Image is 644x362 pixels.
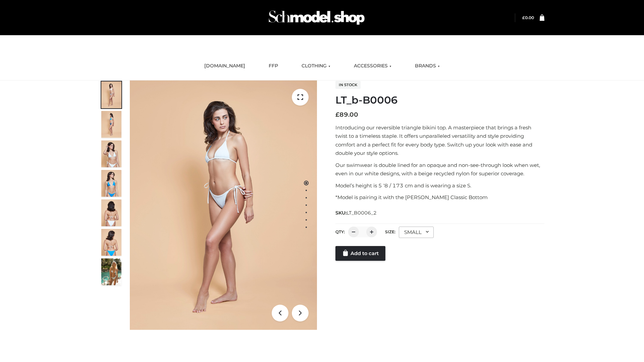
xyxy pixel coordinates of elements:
[264,59,283,73] a: FFP
[335,181,544,190] p: Model’s height is 5 ‘8 / 173 cm and is wearing a size S.
[101,258,121,285] img: Arieltop_CloudNine_AzureSky2.jpg
[335,193,544,202] p: *Model is pairing it with the [PERSON_NAME] Classic Bottom
[346,210,377,216] span: LT_B0006_2
[399,227,434,238] div: SMALL
[101,170,121,197] img: ArielClassicBikiniTop_CloudNine_AzureSky_OW114ECO_4-scaled.jpg
[522,15,534,20] a: £0.00
[101,229,121,256] img: ArielClassicBikiniTop_CloudNine_AzureSky_OW114ECO_8-scaled.jpg
[297,59,335,73] a: CLOTHING
[335,161,544,178] p: Our swimwear is double lined for an opaque and non-see-through look when wet, even in our white d...
[335,81,361,89] span: In stock
[522,15,525,20] span: £
[349,59,396,73] a: ACCESSORIES
[335,111,339,118] span: £
[335,111,358,118] bdi: 89.00
[101,111,121,138] img: ArielClassicBikiniTop_CloudNine_AzureSky_OW114ECO_2-scaled.jpg
[101,81,121,108] img: ArielClassicBikiniTop_CloudNine_AzureSky_OW114ECO_1-scaled.jpg
[199,59,250,73] a: [DOMAIN_NAME]
[266,4,367,31] img: Schmodel Admin 964
[335,246,385,261] a: Add to cart
[385,229,395,234] label: Size:
[522,15,534,20] bdi: 0.00
[335,209,377,217] span: SKU:
[130,80,317,330] img: LT_b-B0006
[101,140,121,167] img: ArielClassicBikiniTop_CloudNine_AzureSky_OW114ECO_3-scaled.jpg
[335,94,544,106] h1: LT_b-B0006
[335,123,544,158] p: Introducing our reversible triangle bikini top. A masterpiece that brings a fresh twist to a time...
[101,199,121,226] img: ArielClassicBikiniTop_CloudNine_AzureSky_OW114ECO_7-scaled.jpg
[335,229,345,234] label: QTY:
[410,59,445,73] a: BRANDS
